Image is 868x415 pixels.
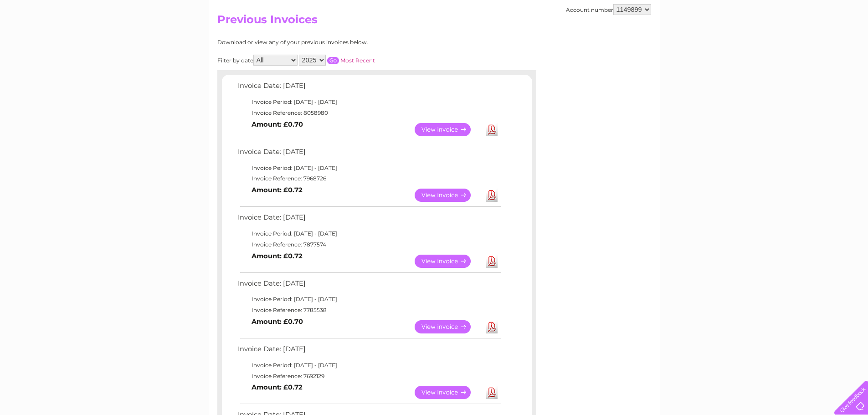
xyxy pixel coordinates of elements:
a: View [415,320,482,333]
div: Filter by date [217,55,457,66]
a: Most Recent [340,57,375,64]
b: Amount: £0.70 [252,120,303,128]
a: Download [486,320,498,333]
td: Invoice Period: [DATE] - [DATE] [236,97,502,108]
h2: Previous Invoices [217,13,651,31]
td: Invoice Period: [DATE] - [DATE] [236,163,502,174]
a: Energy [730,39,750,46]
a: Download [486,189,498,202]
td: Invoice Date: [DATE] [236,343,502,360]
td: Invoice Reference: 7692129 [236,371,502,382]
td: Invoice Period: [DATE] - [DATE] [236,294,502,305]
a: View [415,386,482,399]
a: View [415,123,482,136]
td: Invoice Date: [DATE] [236,80,502,97]
a: Download [486,386,498,399]
td: Invoice Reference: 7785538 [236,305,502,316]
div: Download or view any of your previous invoices below. [217,39,457,46]
td: Invoice Reference: 8058980 [236,108,502,118]
b: Amount: £0.72 [252,186,303,194]
div: Clear Business is a trading name of Verastar Limited (registered in [GEOGRAPHIC_DATA] No. 3667643... [219,5,650,44]
td: Invoice Date: [DATE] [236,146,502,163]
a: 0333 014 3131 [696,5,759,16]
td: Invoice Reference: 7968726 [236,173,502,184]
b: Amount: £0.70 [252,318,303,326]
td: Invoice Date: [DATE] [236,277,502,294]
a: Download [486,123,498,136]
a: Blog [789,39,802,46]
b: Amount: £0.72 [252,383,303,391]
a: Water [708,39,725,46]
td: Invoice Period: [DATE] - [DATE] [236,228,502,239]
a: Log out [838,39,859,46]
b: Amount: £0.72 [252,252,303,260]
a: View [415,189,482,202]
td: Invoice Period: [DATE] - [DATE] [236,360,502,371]
td: Invoice Reference: 7877574 [236,239,502,250]
a: View [415,255,482,268]
td: Invoice Date: [DATE] [236,211,502,228]
img: logo.png [31,24,77,51]
div: Account number [566,4,651,15]
a: Telecoms [756,39,783,46]
a: Download [486,255,498,268]
a: Contact [807,39,830,46]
